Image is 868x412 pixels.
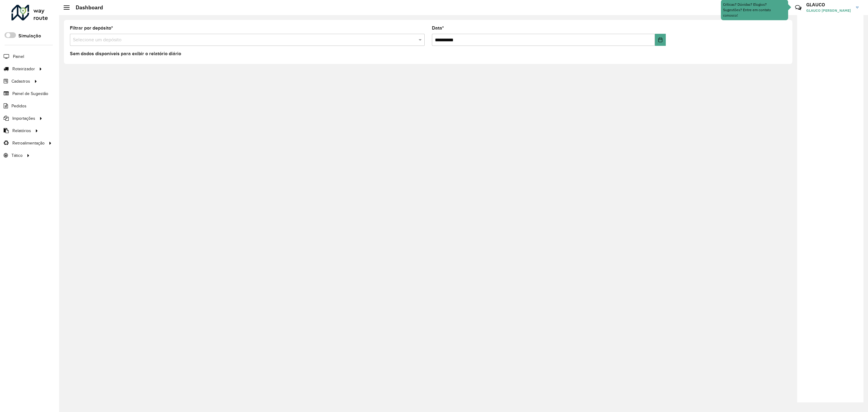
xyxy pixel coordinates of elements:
[432,24,444,32] label: Data
[12,66,35,72] span: Roteirizador
[18,32,41,40] label: Simulação
[12,128,31,134] span: Relatórios
[12,90,48,97] span: Painel de Sugestão
[70,4,103,11] h2: Dashboard
[13,53,24,60] span: Painel
[655,34,666,46] button: Choose Date
[12,140,45,146] span: Retroalimentação
[806,8,851,13] span: GLAUCO [PERSON_NAME]
[12,115,35,122] span: Importações
[70,24,113,32] label: Filtrar por depósito
[806,2,851,8] h3: GLAUCO
[11,103,27,109] span: Pedidos
[11,152,23,159] span: Tático
[792,1,805,14] a: Contato Rápido
[11,78,30,84] span: Cadastros
[70,50,181,57] label: Sem dados disponíveis para exibir o relatório diário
